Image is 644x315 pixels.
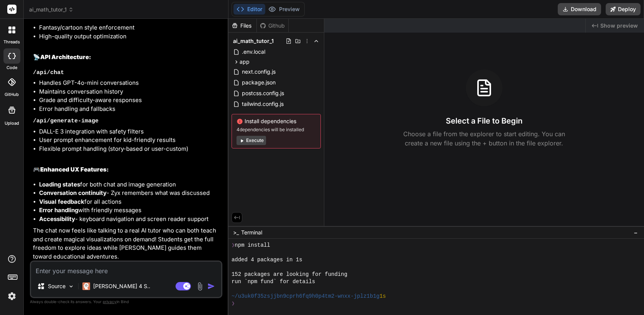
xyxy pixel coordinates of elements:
[39,181,80,188] strong: Loading states
[39,145,221,153] li: Flexible prompt handling (story-based or user-custom)
[241,89,285,98] span: postcss.config.js
[232,278,315,285] span: run `npm fund` for details
[39,198,84,205] strong: Visual feedback
[257,22,288,30] div: Github
[558,3,601,15] button: Download
[232,271,347,278] span: 152 packages are looking for funding
[39,206,78,214] strong: Error handling
[241,229,262,236] span: Terminal
[228,22,256,30] div: Files
[265,4,303,15] button: Preview
[33,53,221,62] h2: 📡
[39,79,221,87] li: Handles GPT-4o-mini conversations
[240,58,250,66] span: app
[3,39,20,45] label: threads
[93,282,150,290] p: [PERSON_NAME] 4 S..
[39,206,221,215] li: with friendly messages
[237,136,266,145] button: Execute
[40,53,91,61] strong: API Architecture:
[632,226,639,239] button: −
[207,282,215,290] img: icon
[233,4,265,15] button: Editor
[241,47,266,56] span: .env.local
[241,67,276,76] span: next.config.js
[39,189,221,198] li: - Zyx remembers what was discussed
[29,6,74,13] span: ai_math_tutor_1
[33,165,221,174] h2: 🎮
[33,226,221,261] p: The chat now feels like talking to a real AI tutor who can both teach and create magical visualiz...
[39,198,221,206] li: for all actions
[5,120,19,127] label: Upload
[233,37,274,45] span: ai_math_tutor_1
[7,64,17,71] label: code
[600,22,638,30] span: Show preview
[30,298,222,305] p: Always double-check its answers. Your in Bind
[232,300,235,307] span: ❯
[39,215,221,224] li: - keyboard navigation and screen reader support
[235,242,270,249] span: npm install
[237,127,316,133] span: 4 dependencies will be installed
[606,3,641,15] button: Deploy
[398,129,570,148] p: Choose a file from the explorer to start editing. You can create a new file using the + button in...
[39,215,75,223] strong: Accessibility
[39,136,221,145] li: User prompt enhancement for kid-friendly results
[5,290,18,303] img: settings
[232,242,235,249] span: ❯
[232,293,379,300] span: ~/u3uk0f35zsjjbn9cprh6fq9h0p4tm2-wnxx-jplz1b1g
[634,229,638,236] span: −
[233,229,239,236] span: >_
[39,105,221,114] li: Error handling and fallbacks
[232,256,302,264] span: added 4 packages in 1s
[39,96,221,105] li: Grade and difficulty-aware responses
[40,166,109,173] strong: Enhanced UX Features:
[379,293,386,300] span: 1s
[241,99,284,109] span: tailwind.config.js
[195,282,204,291] img: attachment
[5,91,19,98] label: GitHub
[241,78,276,87] span: package.json
[39,180,221,189] li: for both chat and image generation
[103,299,117,304] span: privacy
[39,23,221,32] li: Fantasy/cartoon style enforcement
[33,69,64,76] code: /api/chat
[68,283,74,290] img: Pick Models
[39,87,221,96] li: Maintains conversation history
[39,189,107,196] strong: Conversation continuity
[237,117,316,125] span: Install dependencies
[446,115,522,126] h3: Select a File to Begin
[39,127,221,136] li: DALL-E 3 integration with safety filters
[39,32,221,41] li: High-quality output optimization
[48,282,66,290] p: Source
[82,282,90,290] img: Claude 4 Sonnet
[33,118,99,124] code: /api/generate-image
